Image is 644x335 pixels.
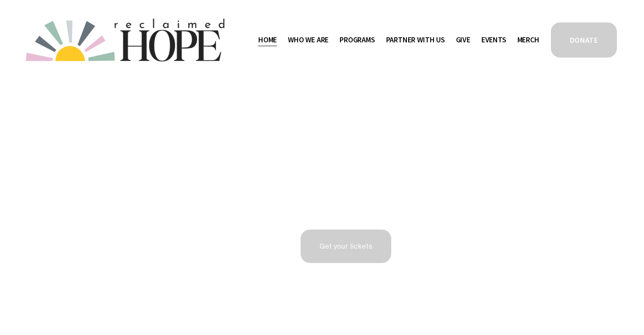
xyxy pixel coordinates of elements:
[26,19,224,61] img: Reclaimed Hope Initiative
[299,228,392,264] a: Get your tickets
[550,21,618,59] a: DONATE
[288,33,329,47] a: folder dropdown
[386,33,445,47] a: folder dropdown
[288,34,329,46] span: Who We Are
[258,33,277,47] a: Home
[456,33,470,47] a: Give
[340,34,375,46] span: Programs
[340,33,375,47] a: folder dropdown
[481,33,506,47] a: Events
[517,33,539,47] a: Merch
[386,34,445,46] span: Partner With Us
